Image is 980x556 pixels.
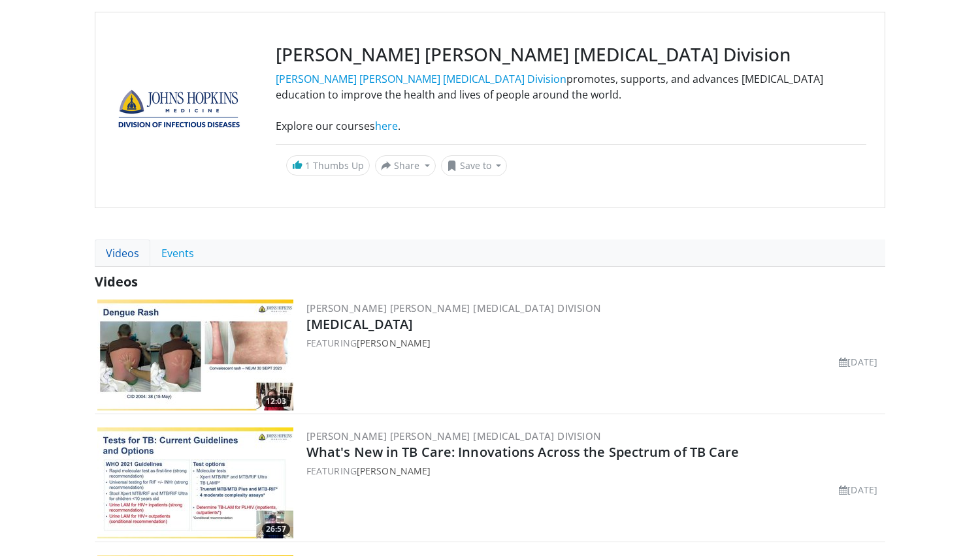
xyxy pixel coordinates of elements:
[262,395,290,407] span: 12:03
[306,464,883,478] div: FEATURING
[839,355,877,369] li: [DATE]
[839,483,877,497] li: [DATE]
[306,443,740,461] a: What's New in TB Care: Innovations Across the Spectrum of TB Care
[150,239,205,267] a: Events
[95,273,138,290] span: Videos
[306,336,883,350] div: FEATURING
[306,301,601,315] a: [PERSON_NAME] [PERSON_NAME] [MEDICAL_DATA] Division
[375,155,436,176] button: Share
[375,119,398,133] a: here
[276,71,866,134] p: promotes, supports, and advances [MEDICAL_DATA] education to improve the health and lives of peop...
[97,300,293,410] a: 12:03
[97,300,293,410] img: bf3e2671-1816-4f72-981d-b02d8d631527.300x170_q85_crop-smart_upscale.jpg
[306,315,413,333] a: [MEDICAL_DATA]
[97,427,293,538] a: 26:57
[306,429,601,442] a: [PERSON_NAME] [PERSON_NAME] [MEDICAL_DATA] Division
[357,465,431,477] a: [PERSON_NAME]
[441,155,508,176] button: Save to
[305,159,310,172] span: 1
[276,44,866,66] h3: [PERSON_NAME] [PERSON_NAME] [MEDICAL_DATA] Division
[357,337,431,349] a: [PERSON_NAME]
[262,523,290,535] span: 26:57
[97,427,293,538] img: c5fcbf79-567b-46f3-9e61-212c689dbf59.300x170_q85_crop-smart_upscale.jpg
[286,155,370,176] a: 1 Thumbs Up
[276,72,566,86] a: [PERSON_NAME] [PERSON_NAME] [MEDICAL_DATA] Division
[95,239,150,267] a: Videos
